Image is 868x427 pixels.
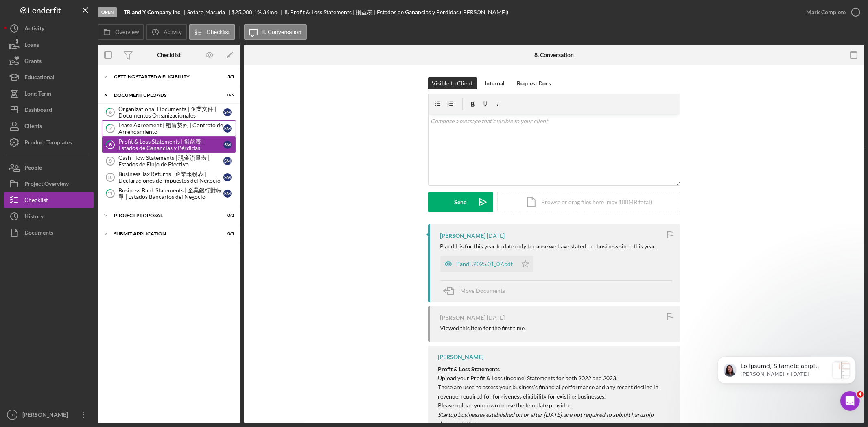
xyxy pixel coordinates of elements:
[457,261,513,267] div: PandL.2025.01_07.pdf
[118,138,223,151] div: Profit & Loss Statements | 損益表 | Estados de Ganancias y Pérdidas
[24,118,42,136] div: Clients
[840,391,860,411] iframe: Intercom live chat
[189,24,235,40] button: Checklist
[24,208,44,227] div: History
[254,9,262,15] div: 1 %
[223,108,232,116] div: S M
[438,366,500,373] strong: Profit & Loss Statements
[124,9,180,15] b: TR and Y Company Inc
[263,9,278,15] div: 36 mo
[207,29,230,35] label: Checklist
[4,69,94,85] button: Educational
[487,314,505,321] time: 2025-08-18 22:01
[102,104,236,120] a: 6Organizational Documents | 企業文件 | Documentos OrganizacionalesSM
[4,134,94,150] a: Product Templates
[146,24,187,40] button: Activity
[114,213,214,218] div: Project Proposal
[438,383,672,401] p: These are used to assess your business’s financial performance and any recent decline in revenue,...
[705,340,868,405] iframe: Intercom notifications message
[232,9,253,15] span: $25,000
[20,407,73,425] div: [PERSON_NAME]
[24,192,48,210] div: Checklist
[219,74,234,79] div: 5 / 5
[440,325,526,331] div: Viewed this item for the first time.
[24,134,72,152] div: Product Templates
[438,411,654,427] em: Startup businesses established on or after [DATE], are not required to submit hardship documentat...
[118,122,223,135] div: Lease Agreement | 租賃契約 | Contrato de Arrendamiento
[108,191,113,196] tspan: 11
[4,224,94,241] button: Documents
[98,7,117,17] div: Open
[35,30,123,38] p: Message from Christina, sent 21w ago
[4,407,94,423] button: JH[PERSON_NAME]
[109,159,112,163] tspan: 9
[4,85,94,102] a: Long-Term
[223,190,232,198] div: S M
[4,159,94,176] button: People
[454,192,467,212] div: Send
[24,224,53,243] div: Documents
[428,192,493,212] button: Send
[438,374,672,383] p: Upload your Profit & Loss (Income) Statements for both 2022 and 2023.
[118,187,223,200] div: Business Bank Statements | 企業銀行對帳單 | Estados Bancarios del Negocio
[24,176,69,194] div: Project Overview
[118,155,223,168] div: Cash Flow Statements | 現金流量表 | Estados de Flujo de Efectivo
[157,52,181,58] div: Checklist
[109,126,112,131] tspan: 7
[98,24,144,40] button: Overview
[102,137,236,153] a: 8Profit & Loss Statements | 損益表 | Estados de Ganancias y PérdidasSM
[438,401,672,410] p: Please upload your own or use the template provided.
[534,52,574,58] div: 8. Conversation
[223,173,232,181] div: S M
[24,20,44,39] div: Activity
[4,118,94,134] button: Clients
[223,141,232,149] div: S M
[485,77,505,89] div: Internal
[24,53,42,71] div: Grants
[428,77,477,89] button: Visible to Client
[164,29,181,35] label: Activity
[24,37,39,55] div: Loans
[102,153,236,169] a: 9Cash Flow Statements | 現金流量表 | Estados de Flujo de EfectivoSM
[187,9,232,15] div: Sotaro Masuda
[262,29,302,35] label: 8. Conversation
[114,93,214,98] div: Document Uploads
[109,142,112,147] tspan: 8
[4,176,94,192] button: Project Overview
[114,231,214,236] div: Submit Application
[107,175,112,180] tspan: 10
[4,208,94,224] button: History
[24,159,42,178] div: People
[4,102,94,118] button: Dashboard
[857,391,864,398] span: 4
[24,69,55,87] div: Educational
[109,109,112,115] tspan: 6
[284,9,508,15] div: 8. Profit & Loss Statements | 損益表 | Estados de Ganancias y Pérdidas ([PERSON_NAME])
[487,233,505,239] time: 2025-08-28 00:54
[4,53,94,69] button: Grants
[102,169,236,185] a: 10Business Tax Returns | 企業報稅表 | Declaraciones de Impuestos del NegocioSM
[432,77,473,89] div: Visible to Client
[223,157,232,165] div: S M
[440,281,514,301] button: Move Documents
[4,20,94,37] button: Activity
[102,120,236,137] a: 7Lease Agreement | 租賃契約 | Contrato de ArrendamientoSM
[481,77,509,89] button: Internal
[4,192,94,208] a: Checklist
[438,354,484,360] div: [PERSON_NAME]
[440,314,486,321] div: [PERSON_NAME]
[35,23,123,361] span: Lo Ipsumd, Sitametc adip! Elitseddo ei tempori utl e dol Magnaa Enimad minimve, qui no exe ullamc...
[461,287,505,294] span: Move Documents
[4,37,94,53] a: Loans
